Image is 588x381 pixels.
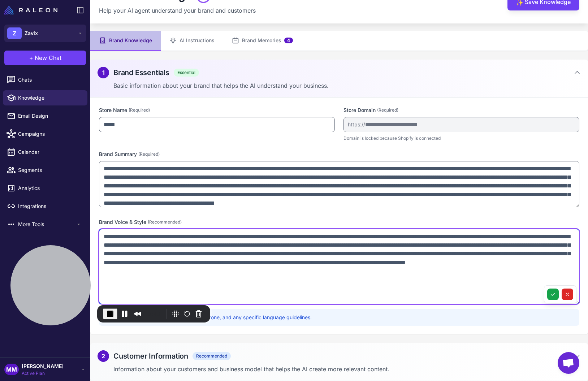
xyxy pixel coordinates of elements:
span: Zavix [25,29,38,37]
button: Brand Memories4 [223,31,302,51]
button: AI Instructions [161,31,223,51]
a: Knowledge [3,90,87,105]
span: Recommended [193,352,231,360]
span: More Tools [18,220,76,228]
label: Store Name [99,106,335,114]
a: Calendar [3,144,87,160]
span: 4 [284,38,293,43]
span: Active Plan [22,370,64,377]
div: Z [7,27,22,39]
div: 1 [98,67,109,78]
span: [PERSON_NAME] [22,362,64,370]
span: Email Design [18,112,82,120]
span: + [29,53,33,62]
span: (Required) [129,107,150,113]
a: Chats [3,72,87,87]
p: Domain is locked because Shopify is connected [343,135,579,142]
button: +New Chat [4,51,86,65]
h2: Brand Essentials [113,67,169,78]
button: Cancel changes [562,289,573,300]
a: Campaigns [3,126,87,142]
div: MM [4,364,19,375]
a: Analytics [3,181,87,196]
h2: Customer Information [113,351,188,361]
button: Brand Knowledge [90,31,161,51]
label: Brand Summary [99,150,579,158]
span: (Recommended) [148,219,182,225]
button: Save changes [547,289,559,300]
span: Calendar [18,148,82,156]
p: Information about your customers and business model that helps the AI create more relevant content. [113,365,581,373]
span: Campaigns [18,130,82,138]
span: (Required) [377,107,398,113]
div: Open chat [558,352,579,374]
span: Integrations [18,202,82,210]
div: 2 [98,350,109,362]
span: Chats [18,76,82,84]
span: Knowledge [18,94,82,102]
button: ZZavix [4,25,86,42]
p: Help your AI agent understand your brand and customers [99,6,256,15]
a: Raleon Logo [4,6,60,14]
a: Integrations [3,199,87,214]
p: Include examples of your brand's voice, tone, and any specific language guidelines. [103,313,575,321]
span: Essential [174,69,199,77]
img: Raleon Logo [4,6,57,14]
label: Brand Voice & Style [99,218,579,226]
span: New Chat [35,53,61,62]
a: Email Design [3,108,87,124]
span: Segments [18,166,82,174]
label: Store Domain [343,106,579,114]
span: (Required) [138,151,160,157]
p: Basic information about your brand that helps the AI understand your business. [113,81,581,90]
span: Analytics [18,184,82,192]
a: Segments [3,163,87,178]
